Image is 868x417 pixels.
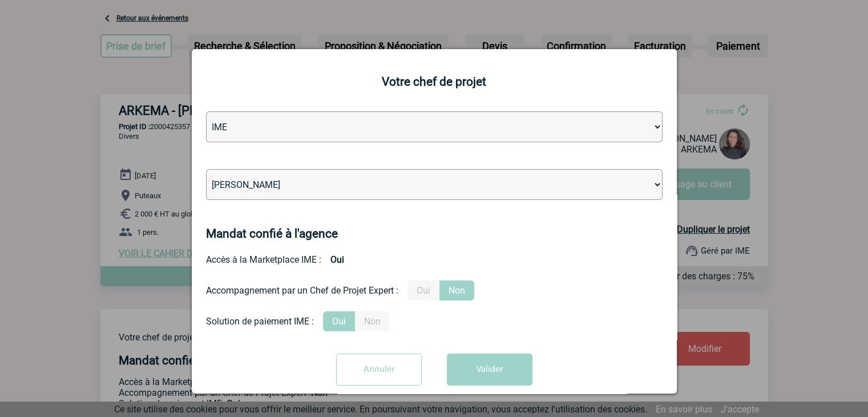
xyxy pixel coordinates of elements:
h4: Mandat confié à l'agence [206,227,338,240]
div: Accompagnement par un Chef de Projet Expert : [206,285,398,296]
button: Valider [447,354,532,386]
label: Non [439,280,474,300]
input: Annuler [336,354,422,386]
label: Oui [323,311,355,331]
div: Accès à la Marketplace IME : [206,250,663,270]
div: Prestation payante [206,280,663,300]
label: Oui [407,280,439,300]
label: Non [355,311,390,331]
div: Solution de paiement IME : [206,316,314,327]
div: Conformité aux process achat client, Prise en charge de la facturation, Mutualisation de plusieur... [206,311,663,331]
b: Oui [321,250,353,270]
h2: Votre chef de projet [206,75,663,89]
